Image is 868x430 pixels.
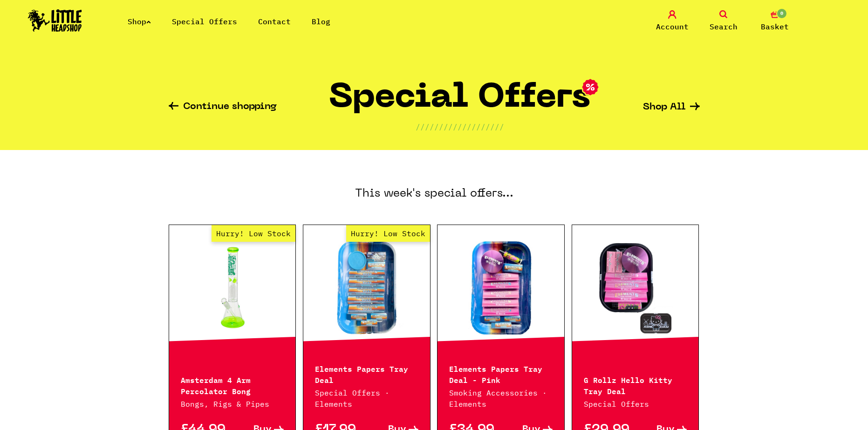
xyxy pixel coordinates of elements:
[584,398,687,410] p: Special Offers
[700,10,747,32] a: Search
[212,225,295,242] span: Hurry! Low Stock
[181,398,284,410] p: Bongs, Rigs & Pipes
[315,387,418,410] p: Special Offers · Elements
[449,387,553,410] p: Smoking Accessories · Elements
[752,10,798,32] a: 0 Basket
[303,241,430,334] a: Hurry! Low Stock
[710,21,738,32] span: Search
[181,374,284,396] p: Amsterdam 4 Arm Percolator Bong
[315,362,418,385] p: Elements Papers Tray Deal
[776,8,787,19] span: 0
[761,21,789,32] span: Basket
[169,102,277,113] a: Continue shopping
[169,150,700,225] h3: This week's special offers...
[128,17,151,26] a: Shop
[169,241,296,334] a: Hurry! Low Stock
[172,17,237,26] a: Special Offers
[258,17,291,26] a: Contact
[28,9,82,32] img: Little Head Shop Logo
[643,102,700,112] a: Shop All
[656,21,689,32] span: Account
[449,362,553,385] p: Elements Papers Tray Deal - Pink
[584,374,687,396] p: G Rollz Hello Kitty Tray Deal
[416,121,504,132] p: ///////////////////
[346,225,430,242] span: Hurry! Low Stock
[312,17,330,26] a: Blog
[329,82,590,121] h1: Special Offers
